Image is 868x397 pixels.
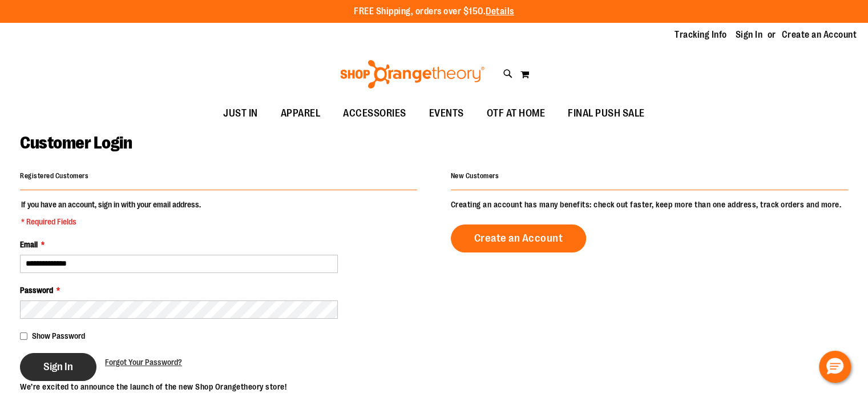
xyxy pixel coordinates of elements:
[343,101,406,126] span: ACCESSORIES
[20,133,132,153] span: Customer Login
[474,232,563,244] span: Create an Account
[451,199,848,210] p: Creating an account has many benefits: check out faster, keep more than one address, track orders...
[20,353,96,381] button: Sign In
[281,101,321,126] span: APPAREL
[338,60,486,89] img: Shop Orangetheory
[105,358,182,367] span: Forgot Your Password?
[32,331,85,340] span: Show Password
[782,29,857,41] a: Create an Account
[568,101,645,126] span: FINAL PUSH SALE
[20,286,53,295] span: Password
[332,101,418,127] a: ACCESSORIES
[20,172,88,180] strong: Registered Customers
[736,29,763,41] a: Sign In
[451,172,499,180] strong: New Customers
[819,351,851,383] button: Hello, have a question? Let’s chat.
[354,5,514,18] p: FREE Shipping, orders over $150.
[20,240,38,249] span: Email
[451,224,587,252] a: Create an Account
[105,356,182,368] a: Forgot Your Password?
[43,360,73,373] span: Sign In
[20,199,202,227] legend: If you have an account, sign in with your email address.
[21,216,201,227] span: * Required Fields
[418,101,475,127] a: EVENTS
[212,101,269,127] a: JUST IN
[429,101,464,126] span: EVENTS
[487,101,546,126] span: OTF AT HOME
[675,29,727,41] a: Tracking Info
[269,101,332,127] a: APPAREL
[475,101,557,127] a: OTF AT HOME
[556,101,656,127] a: FINAL PUSH SALE
[20,381,434,392] p: We’re excited to announce the launch of the new Shop Orangetheory store!
[486,6,514,17] a: Details
[223,101,258,126] span: JUST IN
